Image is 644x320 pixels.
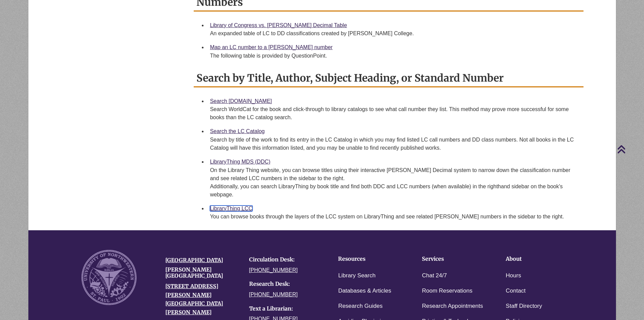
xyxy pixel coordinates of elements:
div: On the Library Thing website, you can browse titles using their interactive [PERSON_NAME] Decimal... [210,166,578,199]
a: Search [DOMAIN_NAME] [210,98,272,104]
a: [PHONE_NUMBER] [249,292,298,297]
a: Databases & Articles [338,286,391,296]
a: Chat 24/7 [422,271,447,281]
a: Map an LC number to a [PERSON_NAME] number [210,44,333,50]
a: LibraryThing LCC [210,206,252,211]
div: You can browse books through the layers of the LCC system on LibraryThing and see related [PERSON... [210,213,578,221]
a: Search the LC Catalog [210,128,265,134]
h4: About [506,256,569,262]
a: [GEOGRAPHIC_DATA] [165,257,223,263]
img: UNW seal [81,250,137,305]
h2: Search by Title, Author, Subject Heading, or Standard Number [194,69,583,87]
a: Room Reservations [422,286,472,296]
h4: [PERSON_NAME][GEOGRAPHIC_DATA] [165,267,239,279]
h4: Research Desk: [249,281,323,287]
a: Research Appointments [422,301,483,311]
div: Search by title of the work to find its entry in the LC Catalog in which you may find listed LC c... [210,136,578,152]
a: Library Search [338,271,376,281]
a: [PHONE_NUMBER] [249,267,298,273]
h4: Resources [338,256,401,262]
a: Staff Directory [506,301,542,311]
div: Search WorldCat for the book and click-through to library catalogs to see what call number they l... [210,105,578,122]
a: Contact [506,286,526,296]
a: Library of Congress vs. [PERSON_NAME] Decimal Table [210,22,347,28]
a: Back to Top [617,145,642,154]
div: An expanded table of LC to DD classifications created by [PERSON_NAME] College. [210,29,578,38]
a: Research Guides [338,301,382,311]
h4: Text a Librarian: [249,306,323,312]
a: LibraryThing MDS (DDC) [210,159,270,165]
div: The following table is provided by QuestionPoint. [210,52,578,60]
h4: Circulation Desk: [249,257,323,263]
a: [STREET_ADDRESS][PERSON_NAME][GEOGRAPHIC_DATA][PERSON_NAME] [165,283,223,316]
h4: Services [422,256,485,262]
a: Hours [506,271,521,281]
